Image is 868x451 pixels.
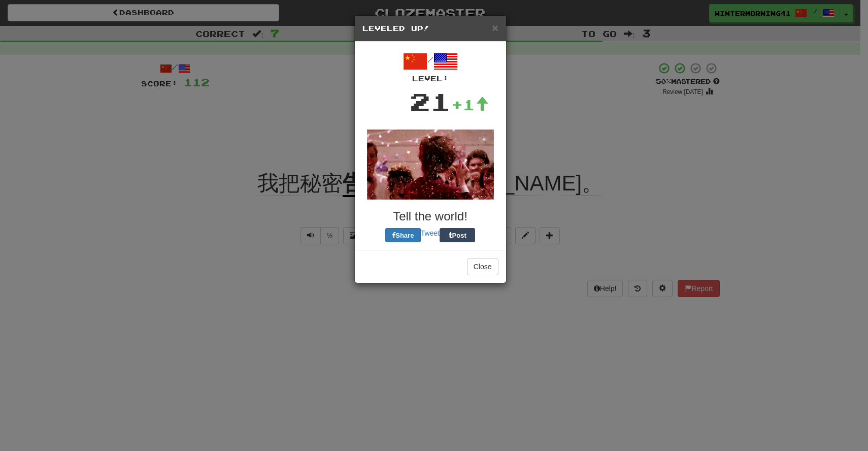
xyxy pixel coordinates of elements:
[362,74,498,84] div: Level:
[467,258,498,275] button: Close
[492,22,498,34] span: ×
[362,49,498,84] div: /
[421,229,440,237] a: Tweet
[362,210,498,223] h3: Tell the world!
[362,23,498,34] h5: Leveled Up!
[451,94,489,115] div: +1
[492,22,498,33] button: Close
[410,84,451,119] div: 21
[440,228,475,242] button: Post
[385,228,421,242] button: Share
[367,130,494,200] img: kevin-bacon-45c228efc3db0f333faed3a78f19b6d7c867765aaadacaa7c55ae667c030a76f.gif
